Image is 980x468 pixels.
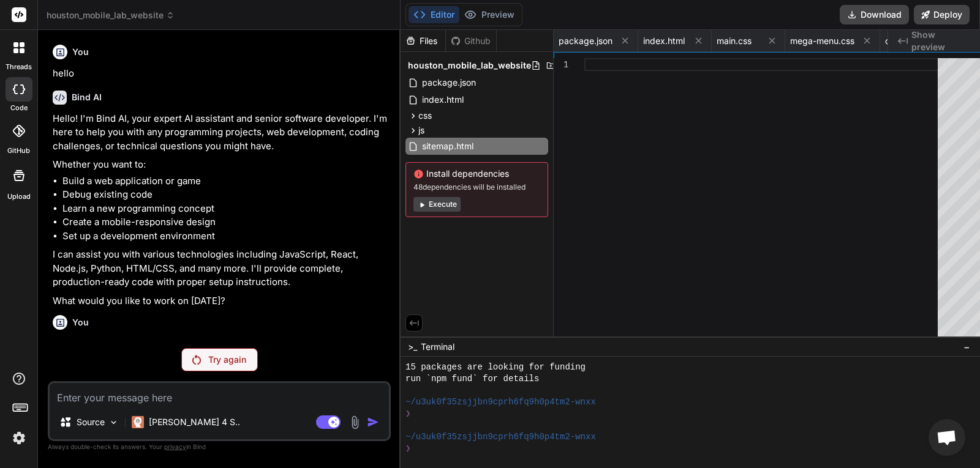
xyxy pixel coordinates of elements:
p: hello [53,67,388,81]
img: attachment [348,415,362,429]
h6: Bind AI [72,91,102,103]
button: Editor [409,6,459,23]
button: Preview [459,6,519,23]
li: Create a mobile-responsive design [62,215,388,229]
span: mega-menu.css [790,35,854,47]
span: ~/u3uk0f35zsjjbn9cprh6fq9h0p4tm2-wnxx [405,396,596,408]
li: Build a web application or game [62,174,388,188]
p: I can assist you with various technologies including JavaScript, React, Node.js, Python, HTML/CSS... [53,248,388,289]
img: Retry [192,355,201,365]
button: Execute [413,197,461,212]
button: Download [840,5,909,24]
p: [PERSON_NAME] 4 S.. [149,416,240,428]
span: >_ [408,341,417,353]
label: code [10,103,28,113]
span: sitemap.html [421,139,475,154]
span: ~/u3uk0f35zsjjbn9cprh6fq9h0p4tm2-wnxx [405,431,596,443]
span: index.html [643,35,685,47]
div: 1 [554,58,568,71]
span: js [418,124,424,136]
img: Claude 4 Sonnet [132,416,144,428]
img: Pick Models [108,417,119,428]
span: Show preview [911,29,970,53]
span: Terminal [421,341,454,353]
img: icon [367,416,379,428]
div: Github [446,35,496,47]
span: ❯ [405,443,412,455]
span: privacy [164,443,186,450]
button: − [961,337,973,357]
span: Install dependencies [413,168,540,180]
label: threads [6,62,32,72]
span: − [963,341,970,353]
span: 15 packages are looking for funding [405,362,586,373]
h6: You [72,316,89,329]
p: What would you like to work on [DATE]? [53,294,388,308]
p: Always double-check its answers. Your in Bind [48,441,391,453]
p: Whether you want to: [53,158,388,172]
li: Learn a new programming concept [62,202,388,216]
span: ❯ [405,408,412,420]
p: Source [77,416,105,428]
img: settings [9,428,29,448]
button: Deploy [914,5,970,24]
span: css [418,110,432,122]
span: run `npm fund` for details [405,373,539,385]
div: Files [401,35,445,47]
label: GitHub [7,146,30,156]
span: package.json [559,35,612,47]
span: package.json [421,75,477,90]
span: houston_mobile_lab_website [408,59,531,72]
span: main.css [717,35,752,47]
h6: You [72,46,89,58]
label: Upload [7,191,31,202]
span: index.html [421,92,465,107]
span: houston_mobile_lab_website [47,9,175,21]
a: Open chat [929,419,965,456]
li: Set up a development environment [62,229,388,243]
p: Try again [208,354,246,366]
p: Hello! I'm Bind AI, your expert AI assistant and senior software developer. I'm here to help you ... [53,112,388,154]
span: 48 dependencies will be installed [413,182,540,192]
li: Debug existing code [62,188,388,202]
span: chatbot.css [885,35,932,47]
